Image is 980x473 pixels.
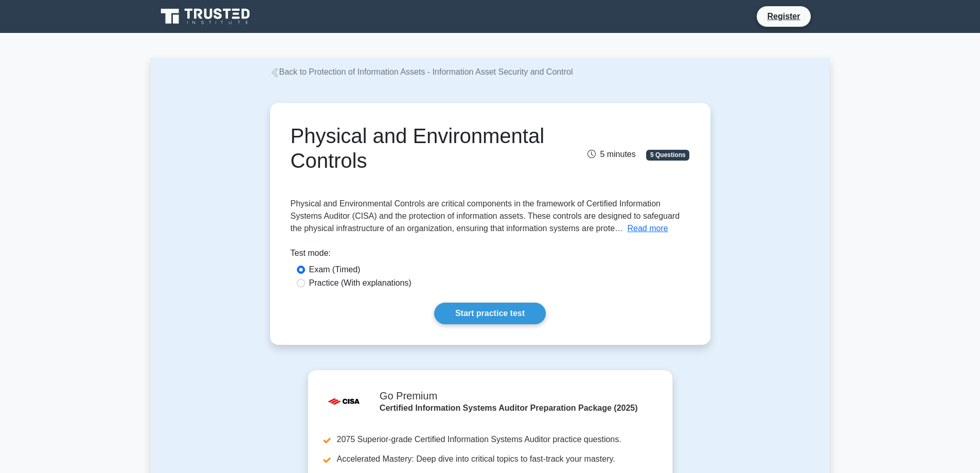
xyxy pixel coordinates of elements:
[434,303,546,324] a: Start practice test
[628,222,668,235] button: Read more
[309,264,361,276] label: Exam (Timed)
[291,124,553,173] h1: Physical and Environmental Controls
[587,150,635,159] span: 5 minutes
[270,67,573,76] a: Back to Protection of Information Assets - Information Asset Security and Control
[761,10,806,23] a: Register
[291,199,680,233] span: Physical and Environmental Controls are critical components in the framework of Certified Informa...
[309,277,412,289] label: Practice (With explanations)
[291,247,690,264] div: Test mode:
[646,150,689,160] span: 5 Questions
